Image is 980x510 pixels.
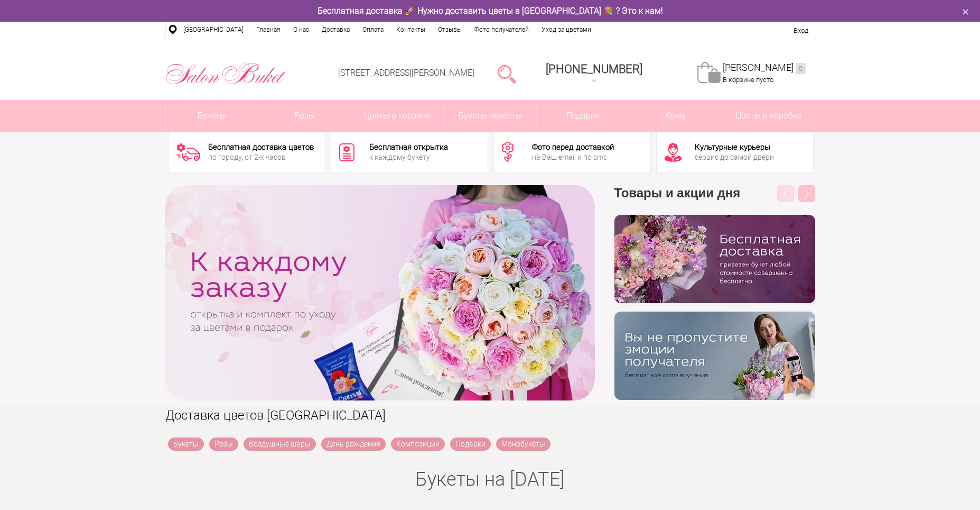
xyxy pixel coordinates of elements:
[321,438,386,451] a: День рождения
[614,312,815,400] img: v9wy31nijnvkfycrkduev4dhgt9psb7e.png.webp
[208,153,314,161] div: по городу, от 2-х часов
[415,468,565,490] a: Букеты на [DATE]
[723,62,806,74] a: [PERSON_NAME]
[614,215,815,303] img: hpaj04joss48rwypv6hbykmvk1dj7zyr.png.webp
[798,185,815,202] button: Next
[537,100,629,132] a: Подарки
[208,143,314,151] div: Бесплатная доставка цветов
[356,22,390,38] a: Оплата
[444,100,536,132] a: Букеты невесты
[723,76,773,84] span: В корзине пусто
[468,22,535,38] a: Фото получателей
[157,5,823,16] div: Бесплатная доставка 🚀 Нужно доставить цветы в [GEOGRAPHIC_DATA] 💐 ? Это к нам!
[244,438,316,451] a: Воздушные шары
[209,438,238,451] a: Розы
[168,438,204,451] a: Букеты
[165,406,815,425] h1: Доставка цветов [GEOGRAPHIC_DATA]
[166,100,258,132] a: Букеты
[496,438,550,451] a: Монобукеты
[535,22,598,38] a: Уход за цветами
[539,59,649,89] a: [PHONE_NUMBER]
[722,100,815,132] a: Цветы в коробке
[165,60,286,87] img: Цветы Нижний Новгород
[177,22,250,38] a: [GEOGRAPHIC_DATA]
[614,185,815,215] h3: Товары и акции дня
[450,438,491,451] a: Подарки
[338,68,474,78] a: [STREET_ADDRESS][PERSON_NAME]
[258,100,351,132] a: Розы
[695,153,774,161] div: сервис до самой двери
[695,143,774,151] div: Культурные курьеры
[629,100,722,132] span: Кому
[315,22,356,38] a: Доставка
[432,22,468,38] a: Отзывы
[546,62,642,76] span: [PHONE_NUMBER]
[794,26,808,34] a: Вход
[369,143,448,151] div: Бесплатная открытка
[391,438,445,451] a: Композиции
[287,22,315,38] a: О нас
[796,63,806,74] ins: 0
[532,153,614,161] div: на Ваш email и по sms
[250,22,287,38] a: Главная
[390,22,432,38] a: Контакты
[532,143,614,151] div: Фото перед доставкой
[351,100,444,132] a: Цветы в корзине
[369,153,448,161] div: к каждому букету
